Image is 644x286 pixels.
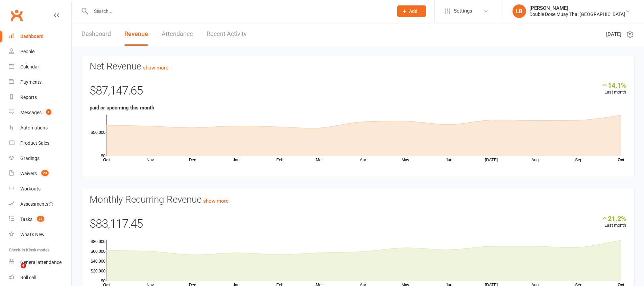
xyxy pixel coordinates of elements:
[143,65,168,71] a: show more
[512,4,526,18] div: LB
[601,81,626,96] div: Last month
[20,95,37,100] div: Reports
[20,125,48,130] div: Automations
[409,8,418,14] span: Add
[601,214,626,222] div: 21.2%
[9,227,71,242] a: What's New
[90,214,626,237] div: $83,117.45
[9,212,71,227] a: Tasks 27
[20,156,40,161] div: Gradings
[529,11,625,17] div: Double Dose Muay Thai [GEOGRAPHIC_DATA]
[9,151,71,166] a: Gradings
[21,263,26,268] span: 4
[90,81,626,104] div: $87,147.65
[529,5,625,11] div: [PERSON_NAME]
[9,181,71,197] a: Workouts
[7,263,23,279] iframe: Intercom live chat
[20,186,41,191] div: Workouts
[90,195,626,205] h3: Monthly Recurring Revenue
[606,30,621,38] span: [DATE]
[162,22,193,46] a: Attendance
[9,270,71,285] a: Roll call
[46,109,51,115] span: 1
[90,61,626,72] h3: Net Revenue
[397,5,426,17] button: Add
[20,201,54,207] div: Assessments
[9,75,71,90] a: Payments
[124,22,148,46] a: Revenue
[89,6,388,16] input: Search...
[20,64,39,69] div: Calendar
[454,3,472,19] span: Settings
[9,59,71,75] a: Calendar
[207,22,247,46] a: Recent Activity
[9,255,71,270] a: General attendance kiosk mode
[9,44,71,59] a: People
[203,198,229,204] a: show more
[9,120,71,136] a: Automations
[9,105,71,120] a: Messages 1
[9,29,71,44] a: Dashboard
[20,275,36,280] div: Roll call
[41,170,49,176] span: 24
[9,136,71,151] a: Product Sales
[20,140,49,146] div: Product Sales
[81,22,111,46] a: Dashboard
[20,110,42,115] div: Messages
[37,216,44,222] span: 27
[20,232,45,237] div: What's New
[20,217,32,222] div: Tasks
[8,7,25,24] a: Clubworx
[20,79,42,85] div: Payments
[20,171,37,176] div: Waivers
[20,34,44,39] div: Dashboard
[9,166,71,181] a: Waivers 24
[9,90,71,105] a: Reports
[20,260,62,265] div: General attendance
[90,105,154,111] strong: paid or upcoming this month
[20,49,34,54] div: People
[9,197,71,212] a: Assessments
[601,81,626,89] div: 14.1%
[601,214,626,229] div: Last month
